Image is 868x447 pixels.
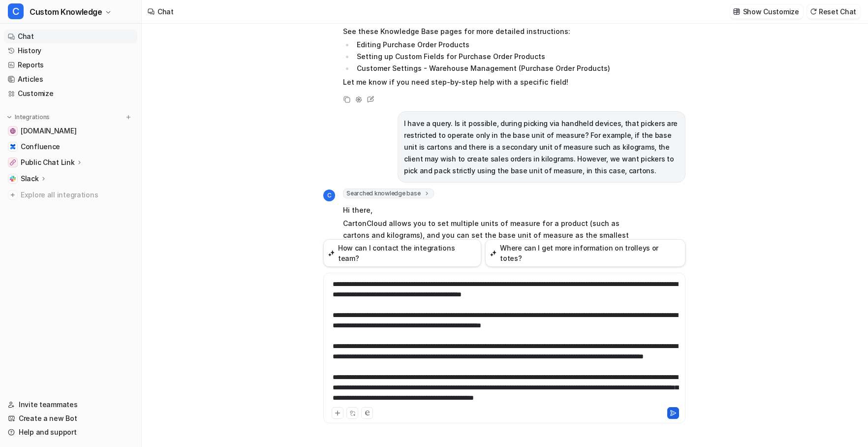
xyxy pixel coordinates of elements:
[354,51,631,63] li: Setting up Custom Fields for Purchase Order Products
[404,118,679,177] p: I have a query. Is it possible, during picking via handheld devices, that pickers are restricted ...
[125,114,132,121] img: menu_add.svg
[343,189,434,198] span: Searched knowledge base
[157,6,174,17] div: Chat
[4,112,53,122] button: Integrations
[8,190,18,200] img: explore all integrations
[4,87,137,100] a: Customize
[4,140,137,154] a: ConfluenceConfluence
[21,126,76,136] span: [DOMAIN_NAME]
[21,187,133,203] span: Explore all integrations
[354,63,631,74] li: Customer Settings - Warehouse Management (Purchase Order Products)
[4,124,137,138] a: help.cartoncloud.com[DOMAIN_NAME]
[15,113,50,121] p: Integrations
[343,204,631,216] p: Hi there,
[21,142,60,152] span: Confluence
[10,128,16,134] img: help.cartoncloud.com
[4,412,137,425] a: Create a new Bot
[810,8,817,15] img: reset
[323,239,481,267] button: How can I contact the integrations team?
[21,174,39,184] p: Slack
[4,58,137,72] a: Reports
[10,144,16,150] img: Confluence
[4,30,137,43] a: Chat
[743,6,799,17] p: Show Customize
[343,218,631,277] p: CartonCloud allows you to set multiple units of measure for a product (such as cartons and kilogr...
[4,425,137,439] a: Help and support
[4,44,137,58] a: History
[343,76,631,88] p: Let me know if you need step-by-step help with a specific field!
[807,4,860,19] button: Reset Chat
[730,4,803,19] button: Show Customize
[343,26,631,37] p: See these Knowledge Base pages for more detailed instructions:
[21,158,75,167] p: Public Chat Link
[354,39,631,51] li: Editing Purchase Order Products
[10,176,16,182] img: Slack
[4,188,137,202] a: Explore all integrations
[4,72,137,86] a: Articles
[8,3,24,19] span: C
[6,114,13,121] img: expand menu
[323,190,335,201] span: C
[733,8,740,15] img: customize
[30,5,102,19] span: Custom Knowledge
[10,160,16,165] img: Public Chat Link
[4,398,137,412] a: Invite teammates
[485,239,685,267] button: Where can I get more information on trolleys or totes?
